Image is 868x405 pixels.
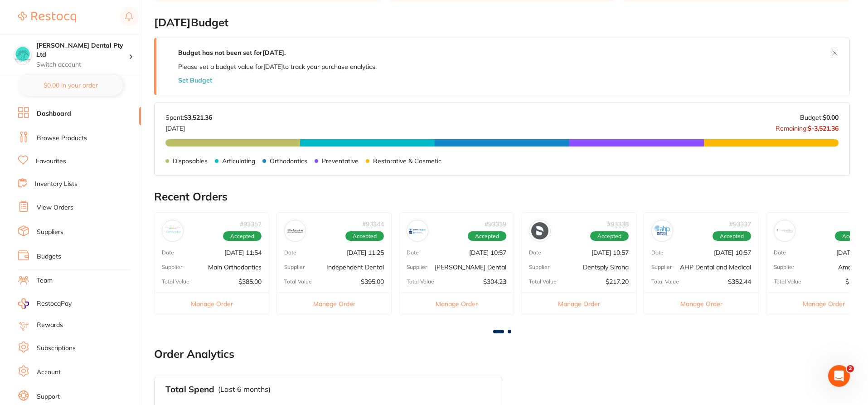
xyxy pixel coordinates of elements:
[165,121,212,132] p: [DATE]
[173,157,208,165] p: Disposables
[165,385,214,395] h3: Total Spend
[18,74,123,96] button: $0.00 in your order
[184,113,212,122] strong: $3,521.36
[162,249,174,256] p: Date
[407,264,427,270] p: Supplier
[35,180,78,189] a: Inventory Lists
[435,263,506,271] p: [PERSON_NAME] Dental
[729,220,751,228] p: # 93337
[592,249,629,256] p: [DATE] 10:57
[590,231,629,241] span: Accepted
[37,228,63,237] a: Suppliers
[583,263,629,271] p: Dentsply Sirona
[776,121,839,132] p: Remaining:
[154,348,850,361] h2: Order Analytics
[362,220,384,228] p: # 93344
[37,392,60,401] a: Support
[154,190,850,203] h2: Recent Orders
[522,293,636,315] button: Manage Order
[651,264,672,270] p: Supplier
[238,278,262,285] p: $385.00
[728,278,751,285] p: $352.44
[284,249,296,256] p: Date
[407,249,419,256] p: Date
[714,249,751,256] p: [DATE] 10:57
[155,293,269,315] button: Manage Order
[18,7,76,28] a: Restocq Logo
[828,365,850,387] iframe: Intercom live chat
[224,249,262,256] p: [DATE] 11:54
[774,249,786,256] p: Date
[162,264,182,270] p: Supplier
[164,222,181,239] img: Main Orthodontics
[531,222,548,239] img: Dentsply Sirona
[178,63,377,70] p: Please set a budget value for [DATE] to track your purchase analytics.
[37,299,72,308] span: RestocqPay
[651,249,664,256] p: Date
[14,46,31,63] img: Biltoft Dental Pty Ltd
[529,264,549,270] p: Supplier
[409,222,426,239] img: Erskine Dental
[607,220,629,228] p: # 93338
[322,157,359,165] p: Preventative
[468,231,506,241] span: Accepted
[469,249,506,256] p: [DATE] 10:57
[37,252,61,261] a: Budgets
[223,231,262,241] span: Accepted
[165,114,212,121] p: Spent:
[284,264,305,270] p: Supplier
[286,222,304,239] img: Independent Dental
[774,278,801,285] p: Total Value
[37,203,73,212] a: View Orders
[529,249,541,256] p: Date
[347,249,384,256] p: [DATE] 11:25
[407,278,434,285] p: Total Value
[654,222,671,239] img: AHP Dental and Medical
[18,12,76,23] img: Restocq Logo
[222,157,255,165] p: Articulating
[218,385,271,393] p: (Last 6 months)
[644,293,758,315] button: Manage Order
[37,109,71,118] a: Dashboard
[485,220,506,228] p: # 93339
[373,157,441,165] p: Restorative & Cosmetic
[399,293,514,315] button: Manage Order
[483,278,506,285] p: $304.23
[37,344,76,353] a: Subscriptions
[37,134,87,143] a: Browse Products
[326,263,384,271] p: Independent Dental
[713,231,751,241] span: Accepted
[284,278,312,285] p: Total Value
[37,368,61,377] a: Account
[361,278,384,285] p: $395.00
[345,231,384,241] span: Accepted
[529,278,557,285] p: Total Value
[18,298,29,309] img: RestocqPay
[37,321,63,330] a: Rewards
[808,124,839,132] strong: $-3,521.36
[774,264,794,270] p: Supplier
[162,278,189,285] p: Total Value
[277,293,391,315] button: Manage Order
[37,276,53,285] a: Team
[270,157,307,165] p: Orthodontics
[178,77,212,84] button: Set Budget
[776,222,793,239] img: Amalgadent
[178,49,286,57] strong: Budget has not been set for [DATE] .
[606,278,629,285] p: $217.20
[208,263,262,271] p: Main Orthodontics
[823,113,839,122] strong: $0.00
[240,220,262,228] p: # 93352
[36,60,129,69] p: Switch account
[18,298,72,309] a: RestocqPay
[36,41,129,59] h4: Biltoft Dental Pty Ltd
[680,263,751,271] p: AHP Dental and Medical
[154,16,850,29] h2: [DATE] Budget
[36,157,66,166] a: Favourites
[651,278,679,285] p: Total Value
[800,114,839,121] p: Budget:
[847,365,854,372] span: 2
